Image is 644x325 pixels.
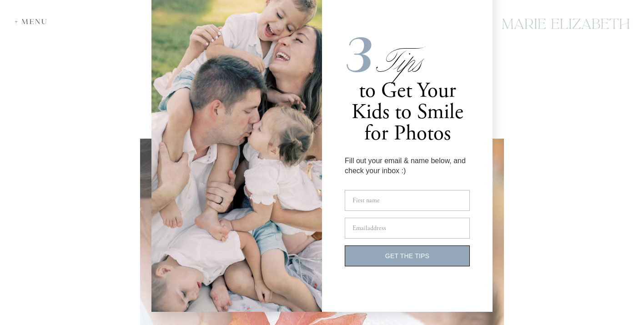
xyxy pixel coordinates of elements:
[352,196,362,205] span: Firs
[345,156,470,176] div: Fill out your email & name below, and check your inbox :)
[385,252,429,260] span: GET THE TIPS
[352,77,463,147] span: to Get Your Kids to Smile for Photos
[373,40,417,84] span: Tips
[352,224,367,232] span: Email
[345,245,470,266] button: GET THE TIPS
[345,25,373,85] i: 3
[362,196,380,205] span: t name
[367,224,387,232] span: address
